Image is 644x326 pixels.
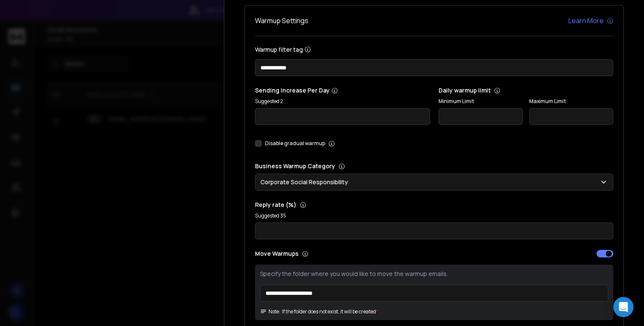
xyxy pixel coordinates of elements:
[255,212,613,219] p: Suggested 35
[260,308,280,315] span: Note:
[260,178,351,186] p: Corporate Social Responsibility
[613,297,633,317] div: Open Intercom Messenger
[568,16,613,26] a: Learn More
[255,249,432,258] p: Move Warmups
[255,86,430,95] p: Sending Increase Per Day
[255,46,613,53] label: Warmup filter tag
[282,308,376,315] p: If the folder does not exist, it will be created
[265,140,325,147] label: Disable gradual warmup
[529,98,613,105] label: Maximum Limit
[255,201,613,209] p: Reply rate (%)
[255,16,308,26] h1: Warmup Settings
[255,98,430,105] p: Suggested 2
[255,162,613,170] p: Business Warmup Category
[439,98,523,105] label: Minimum Limit
[260,270,608,278] p: Specify the folder where you would like to move the warmup emails.
[439,86,614,95] p: Daily warmup limit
